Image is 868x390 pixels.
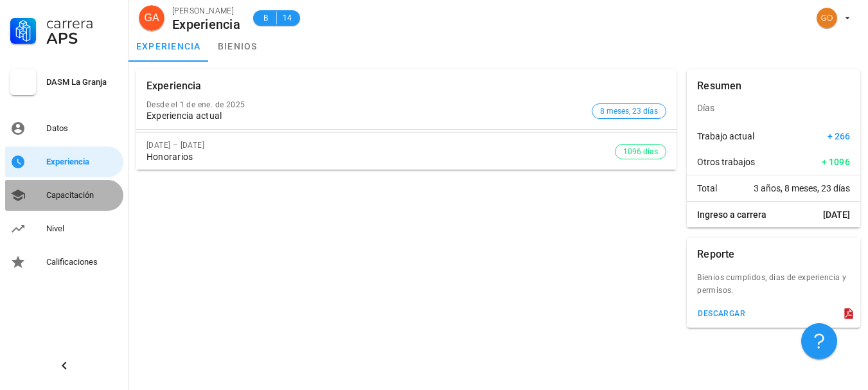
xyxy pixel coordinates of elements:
a: Nivel [5,213,123,244]
div: Experiencia actual [146,111,587,121]
div: Experiencia [172,17,240,31]
div: Carrera [46,15,118,31]
span: GA [144,5,159,31]
a: Calificaciones [5,247,123,278]
span: + 1096 [822,155,851,168]
div: Experiencia [46,157,118,167]
div: Bienios cumplidos, dias de experiencia y permisos. [687,271,860,305]
div: avatar [817,8,837,28]
div: Capacitación [46,190,118,200]
span: B [261,12,271,24]
div: avatar [139,5,164,31]
span: 8 meses, 23 días [600,104,658,118]
div: Nivel [46,224,118,234]
a: Experiencia [5,146,123,177]
a: bienios [209,31,267,62]
a: experiencia [128,31,209,62]
span: Trabajo actual [697,130,754,143]
div: Datos [46,123,118,134]
span: + 266 [828,130,850,143]
div: Calificaciones [46,257,118,267]
div: descargar [697,309,745,318]
span: Otros trabajos [697,155,755,168]
a: Capacitación [5,180,123,211]
button: descargar [692,305,750,323]
div: Experiencia [146,69,202,103]
div: Días [687,93,860,123]
div: Resumen [697,69,741,103]
div: DASM La Granja [46,77,118,87]
span: [DATE] [823,208,850,221]
div: Desde el 1 de ene. de 2025 [146,100,587,109]
div: Honorarios [146,152,615,163]
div: Reporte [697,238,734,271]
span: 14 [282,12,292,24]
span: 3 años, 8 meses, 23 días [754,182,850,195]
span: Total [697,182,717,195]
div: [DATE] – [DATE] [146,141,615,150]
div: [PERSON_NAME] [172,4,240,17]
span: 1096 días [623,145,658,159]
span: Ingreso a carrera [697,208,766,221]
a: Datos [5,113,123,144]
div: APS [46,31,118,46]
